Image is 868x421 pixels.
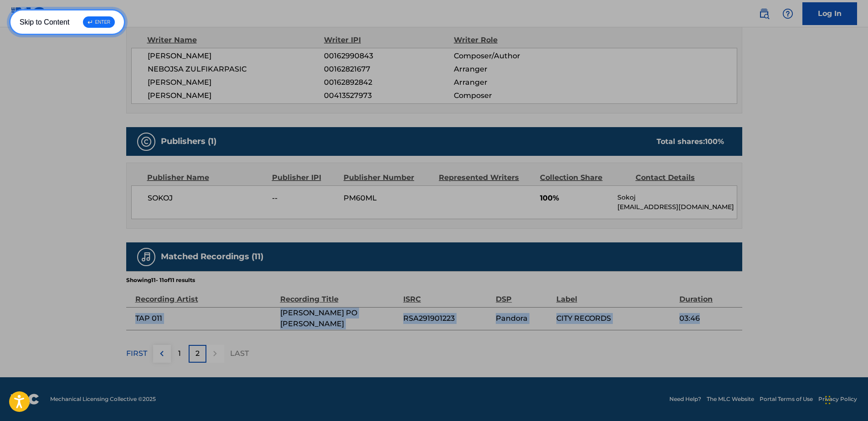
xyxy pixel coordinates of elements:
[779,5,797,23] div: Help
[50,395,156,403] span: Mechanical Licensing Collective © 2025
[540,193,611,204] span: 100%
[657,136,724,147] div: Total shares:
[324,51,453,62] span: 00162990843
[705,137,724,146] span: 100 %
[439,172,533,183] div: Represented Writers
[161,136,216,147] h5: Publishers (1)
[280,284,399,305] div: Recording Title
[126,348,147,359] p: FIRST
[147,172,265,183] div: Publisher Name
[822,377,868,421] iframe: Chat Widget
[126,276,195,284] p: Showing 11 - 11 of 11 results
[755,5,773,23] a: Public Search
[454,51,572,62] span: Composer/Author
[454,64,572,75] span: Arranger
[636,172,724,183] div: Contact Details
[679,313,737,324] span: 03:46
[454,77,572,88] span: Arranger
[344,172,432,183] div: Publisher Number
[11,7,46,20] img: MLC Logo
[496,284,551,305] div: DSP
[135,284,276,305] div: Recording Artist
[669,395,701,403] a: Need Help?
[141,252,152,262] img: Matched Recordings
[759,8,770,19] img: search
[496,313,551,324] span: Pandora
[454,90,572,101] span: Composer
[454,35,572,46] div: Writer Role
[11,394,39,405] img: logo
[679,284,737,305] div: Duration
[141,136,152,147] img: Publishers
[161,252,263,262] h5: Matched Recordings (11)
[617,193,736,202] p: Sokoj
[344,193,432,204] span: PM60ML
[324,64,453,75] span: 00162821677
[802,2,857,25] a: Log In
[324,77,453,88] span: 00162892842
[272,172,337,183] div: Publisher IPI
[403,284,492,305] div: ISRC
[135,313,276,324] span: TAP 011
[148,77,324,88] span: [PERSON_NAME]
[147,35,324,46] div: Writer Name
[148,90,324,101] span: [PERSON_NAME]
[230,348,249,359] p: LAST
[148,64,324,75] span: NEBOJSA ZULFIKARPASIC
[280,308,399,329] span: [PERSON_NAME] PO [PERSON_NAME]
[148,51,324,62] span: [PERSON_NAME]
[195,348,200,359] p: 2
[403,313,492,324] span: RSA291901223
[782,8,793,19] img: help
[760,395,813,403] a: Portal Terms of Use
[540,172,628,183] div: Collection Share
[707,395,754,403] a: The MLC Website
[324,35,454,46] div: Writer IPI
[818,395,857,403] a: Privacy Policy
[156,348,167,359] img: left
[556,284,675,305] div: Label
[825,386,831,414] div: Drag
[272,193,337,204] span: --
[556,313,675,324] span: CITY RECORDS
[178,348,181,359] p: 1
[148,193,266,204] span: SOKOJ
[617,202,736,212] p: [EMAIL_ADDRESS][DOMAIN_NAME]
[324,90,453,101] span: 00413527973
